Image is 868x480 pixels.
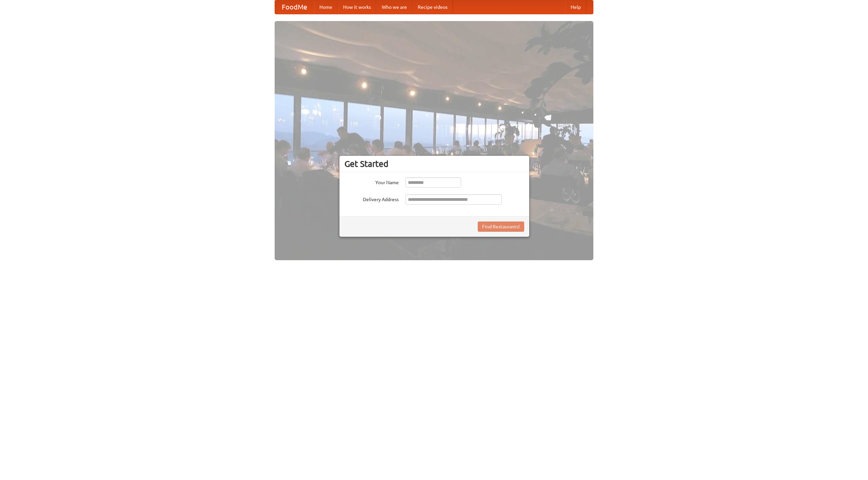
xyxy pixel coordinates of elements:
a: Home [314,0,338,14]
h3: Get Started [344,159,524,169]
label: Your Name [344,177,399,186]
a: Recipe videos [412,0,453,14]
a: Help [565,0,586,14]
a: FoodMe [275,0,314,14]
a: Who we are [376,0,412,14]
a: How it works [338,0,376,14]
button: Find Restaurants! [478,222,524,232]
label: Delivery Address [344,194,399,203]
